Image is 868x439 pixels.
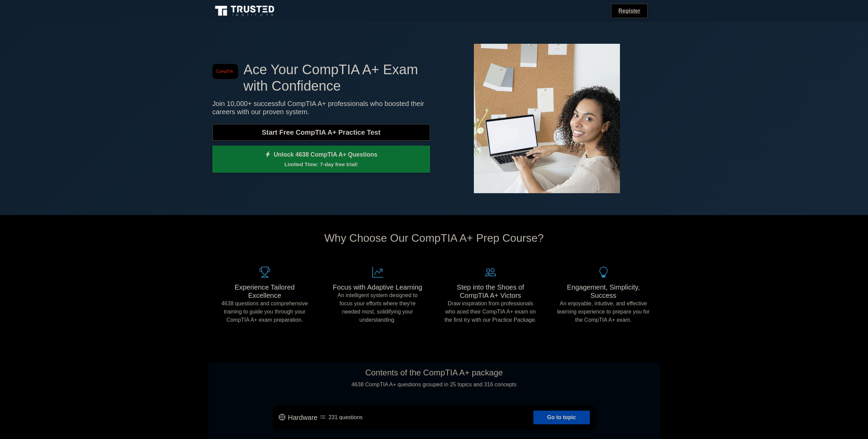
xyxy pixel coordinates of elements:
[212,61,430,94] h1: Ace Your CompTIA A+ Exam with Confidence
[273,368,595,389] div: 4638 CompTIA A+ questions grouped in 25 topics and 316 concepts
[331,291,425,324] p: An intelligent system designed to focus your efforts where they're needed most, solidifying your ...
[218,283,312,300] h5: Experience Tailored Excellence
[212,124,430,141] a: Start Free CompTIA A+ Practice Test
[614,6,644,15] a: Register
[444,300,537,324] p: Draw inspiration from professionals who aced their CompTIA A+ exam on the first try with our Prac...
[218,300,312,324] p: 4638 questions and comprehensive training to guide you through your CompTIA A+ exam preparation.
[212,99,430,116] p: Join 10,000+ successful CompTIA A+ professionals who boosted their careers with our proven system.
[273,368,595,378] h4: Contents of the CompTIA A+ package
[221,160,422,168] small: Limited Time: 7-day free trial!
[533,411,590,424] a: Go to topic
[331,283,425,291] h5: Focus with Adaptive Learning
[212,231,656,244] h2: Why Choose Our CompTIA A+ Prep Course?
[557,283,650,300] h5: Engagement, Simplicity, Success
[444,283,537,300] h5: Step into the Shoes of CompTIA A+ Victors
[557,300,650,324] p: An enjoyable, intuitive, and effective learning experience to prepare you for the CompTIA A+ exam.
[212,146,430,173] a: Unlock 4638 CompTIA A+ QuestionsLimited Time: 7-day free trial!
